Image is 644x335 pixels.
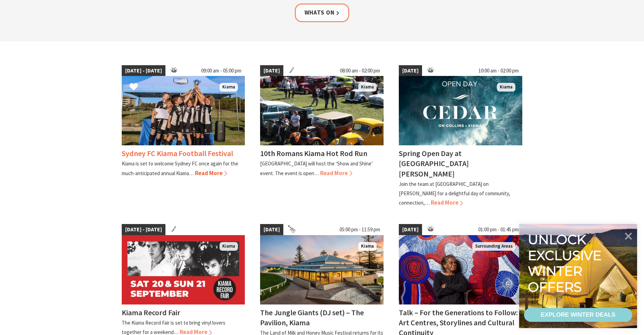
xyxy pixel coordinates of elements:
span: [DATE] - [DATE] [122,224,165,235]
span: [DATE] [399,65,422,76]
a: [DATE] - [DATE] 09:00 am - 05:00 pm sfc-kiama-football-festival-2 Kiama Sydney FC Kiama Football ... [122,65,245,208]
span: 08:00 am - 02:00 pm [336,65,384,76]
button: Click to Favourite Sydney FC Kiama Football Festival [122,76,145,99]
div: EXPLORE WINTER DEALS [541,308,615,322]
p: [GEOGRAPHIC_DATA] will host the ‘Show and Shine’ event. The event is open… [260,160,373,176]
span: Read More [320,169,352,177]
a: EXPLORE WINTER DEALS [524,308,632,322]
h4: The Jungle Giants (DJ set) – The Pavilion, Kiama [260,308,364,327]
span: Kiama [358,83,377,92]
span: 05:00 pm - 11:59 pm [336,224,384,235]
div: Unlock exclusive winter offers [528,232,604,295]
p: Kiama is set to welcome Sydney FC once again for the much-anticipated annual Kiama… [122,160,238,176]
span: Read More [195,169,227,177]
span: Surrounding Areas [472,242,515,251]
img: Hot Rod Run Kiama [260,76,384,145]
span: Kiama [358,242,377,251]
span: [DATE] [260,224,283,235]
span: Kiama [220,242,238,251]
a: [DATE] 10:00 am - 02:00 pm Kiama Spring Open Day at [GEOGRAPHIC_DATA][PERSON_NAME] Join the team ... [399,65,522,208]
span: Read More [431,199,463,206]
span: [DATE] - [DATE] [122,65,165,76]
a: Whats On [295,3,350,22]
span: 09:00 am - 05:00 pm [198,65,245,76]
h4: Kiama Record Fair [122,308,180,317]
p: Join the team at [GEOGRAPHIC_DATA] on [PERSON_NAME] for a delightful day of community, connection,… [399,181,510,206]
span: Kiama [497,83,515,92]
img: sfc-kiama-football-festival-2 [122,76,245,145]
img: Land of Milk an Honey Festival [260,235,384,304]
h4: Spring Open Day at [GEOGRAPHIC_DATA][PERSON_NAME] [399,148,469,178]
span: [DATE] [260,65,283,76]
a: [DATE] 08:00 am - 02:00 pm Hot Rod Run Kiama Kiama 10th Romans Kiama Hot Rod Run [GEOGRAPHIC_DATA... [260,65,384,208]
span: [DATE] [399,224,422,235]
span: Kiama [220,83,238,92]
h4: 10th Romans Kiama Hot Rod Run [260,148,367,158]
span: 10:00 am - 02:00 pm [475,65,522,76]
img: Betty Pumani Kuntiwa stands in front of her large scale painting [399,235,522,304]
h4: Sydney FC Kiama Football Festival [122,148,233,158]
span: 01:00 pm - 01:45 pm [475,224,522,235]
